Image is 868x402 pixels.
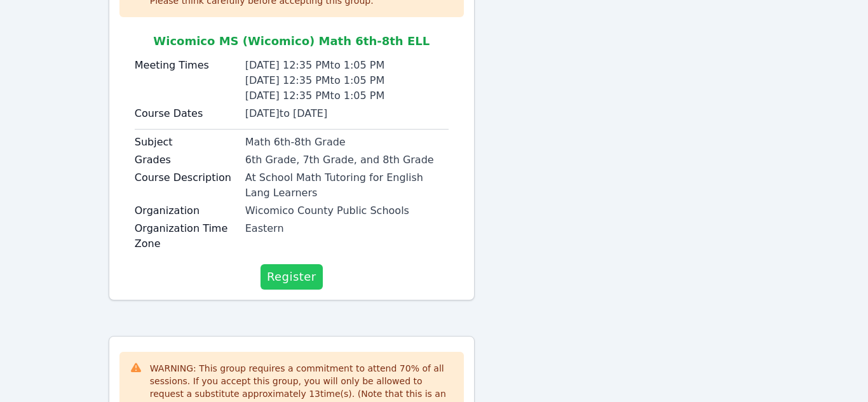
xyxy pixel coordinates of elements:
[261,264,323,290] button: Register
[135,152,238,168] label: Grades
[135,221,238,251] label: Organization Time Zone
[245,58,449,73] div: [DATE] 12:35 PM to 1:05 PM
[153,34,430,48] span: Wicomico MS (Wicomico) Math 6th-8th ELL
[135,106,238,121] label: Course Dates
[245,106,449,121] div: [DATE] to [DATE]
[267,268,316,286] span: Register
[245,221,449,236] div: Eastern
[245,88,449,104] div: [DATE] 12:35 PM to 1:05 PM
[245,73,449,88] div: [DATE] 12:35 PM to 1:05 PM
[245,170,449,201] div: At School Math Tutoring for English Lang Learners
[135,135,238,150] label: Subject
[135,170,238,185] label: Course Description
[245,152,449,168] div: 6th Grade, 7th Grade, and 8th Grade
[135,58,238,73] label: Meeting Times
[135,203,238,218] label: Organization
[245,135,449,150] div: Math 6th-8th Grade
[245,203,449,218] div: Wicomico County Public Schools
